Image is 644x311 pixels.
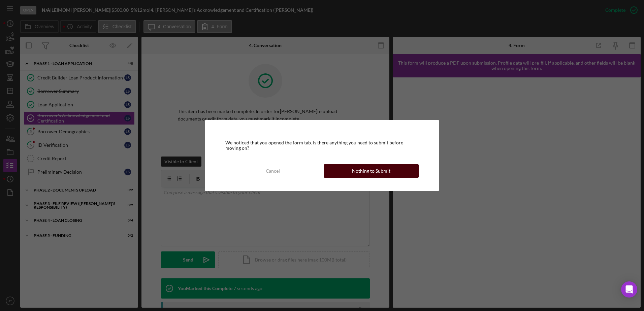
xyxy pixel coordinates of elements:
[352,164,390,178] div: Nothing to Submit
[225,164,320,178] button: Cancel
[225,140,419,151] div: We noticed that you opened the form tab. Is there anything you need to submit before moving on?
[324,164,419,178] button: Nothing to Submit
[621,281,637,298] div: Open Intercom Messenger
[266,164,280,178] div: Cancel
